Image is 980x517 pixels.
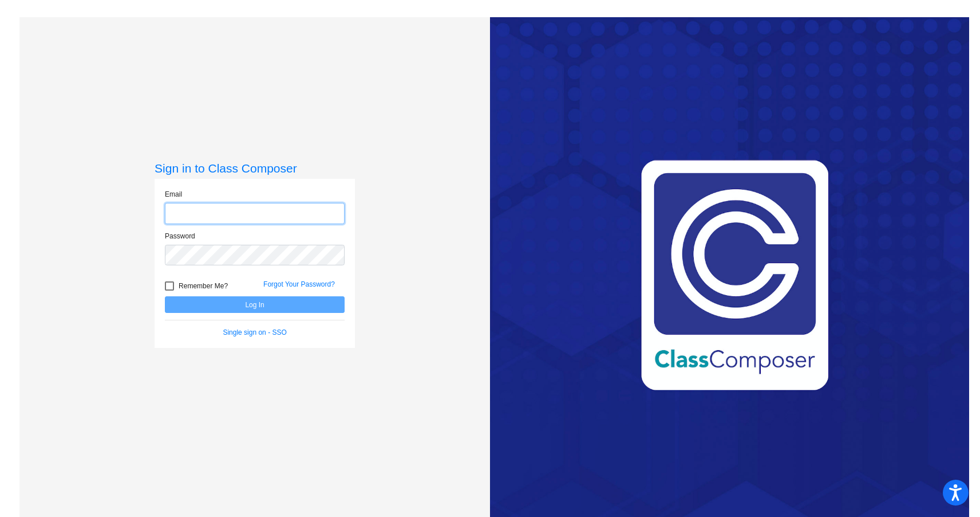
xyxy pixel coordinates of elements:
button: Log In [165,296,345,313]
label: Email [165,189,182,199]
h3: Sign in to Class Composer [155,161,355,175]
span: Remember Me? [179,279,228,293]
label: Password [165,231,195,241]
a: Single sign on - SSO [223,328,286,336]
a: Forgot Your Password? [263,280,335,288]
